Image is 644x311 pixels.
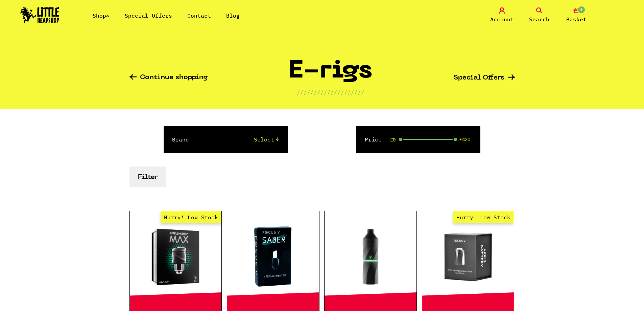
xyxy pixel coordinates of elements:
[566,15,587,23] span: Basket
[422,223,514,291] a: Hurry! Low Stock
[577,6,586,14] span: 0
[529,15,549,23] span: Search
[129,166,166,187] button: Filter
[559,7,593,23] a: 0 Basket
[297,88,364,96] p: ////////////////////
[459,137,470,142] span: £420
[125,12,172,19] a: Special Offers
[490,15,514,23] span: Account
[522,7,556,23] a: Search
[161,211,221,223] span: Hurry! Low Stock
[187,12,211,19] a: Contact
[365,135,382,143] label: Price
[390,137,396,142] span: £0
[289,60,372,88] h1: E-rigs
[172,135,189,143] label: Brand
[453,74,515,82] a: Special Offers
[226,12,240,19] a: Blog
[93,12,110,19] a: Shop
[130,223,222,291] a: Hurry! Low Stock
[129,74,208,82] a: Continue shopping
[20,7,59,23] img: Little Head Shop Logo
[453,211,514,223] span: Hurry! Low Stock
